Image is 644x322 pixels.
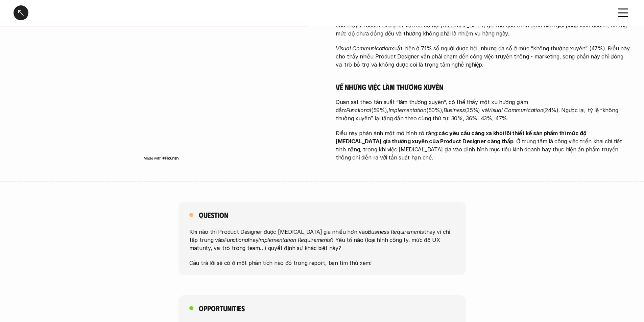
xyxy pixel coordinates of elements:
em: Business [444,107,465,114]
em: Business Requirements [368,228,424,235]
strong: các yêu cầu càng xa khỏi lõi thiết kế sản phẩm thì mức độ [MEDICAL_DATA] gia thường xuyên của Pro... [336,130,588,145]
em: Implementation Requirements [258,237,331,243]
h5: Opportunities [199,303,245,313]
p: xuất hiện ở 71% số người được hỏi, nhưng đa số ở mức “không thường xuyên” (47%). Điều này cho thấ... [336,44,630,69]
p: Điều này phản ánh một mô hình rõ ràng: . Ở trung tâm là công việc triển khai chi tiết tính năng, ... [336,129,630,162]
em: Visual Communication [336,45,391,52]
em: Implementation [388,107,426,114]
p: Quan sát theo tần suất “làm thường xuyên”, có thể thấy một xu hướng giảm dần: (59%), (50%), (35%)... [336,98,630,122]
em: Functional [224,237,249,243]
h5: Về những việc làm thường xuyên [336,82,630,92]
em: Functional [346,107,371,114]
p: Câu trả lời sẽ có ở một phân tích nào đó trong report, bạn tìm thử xem! [189,259,455,267]
h5: Question [199,210,228,220]
em: Visual Communication [487,107,543,114]
p: Khi nào thì Product Designer được [MEDICAL_DATA] gia nhiều hơn vào thay vì chỉ tập trung vào hay ... [189,228,455,252]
